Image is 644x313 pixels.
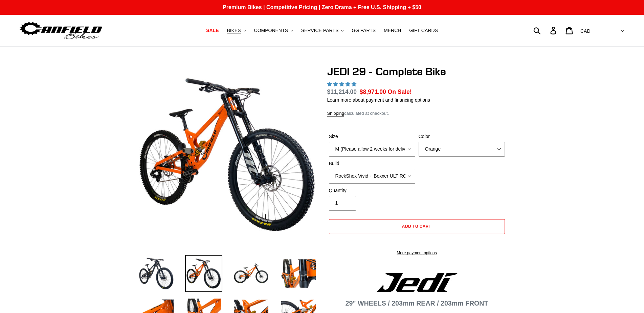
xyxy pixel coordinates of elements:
[203,26,222,35] a: SALE
[409,28,438,33] span: GIFT CARDS
[138,255,175,292] img: Load image into Gallery viewer, JEDI 29 - Complete Bike
[301,28,338,33] span: SERVICE PARTS
[329,187,415,194] label: Quantity
[280,255,317,292] img: Load image into Gallery viewer, JEDI 29 - Complete Bike
[537,23,554,38] input: Search
[388,87,412,96] span: On Sale!
[360,88,386,95] span: $8,971.00
[384,28,401,33] span: MERCH
[352,28,376,33] span: GG PARTS
[402,224,431,229] span: Add to cart
[254,28,288,33] span: COMPONENTS
[251,26,296,35] button: COMPONENTS
[327,110,507,117] div: calculated at checkout.
[348,26,379,35] a: GG PARTS
[232,255,270,292] img: Load image into Gallery viewer, JEDI 29 - Complete Bike
[327,81,358,87] span: 5.00 stars
[327,111,345,116] a: Shipping
[406,26,441,35] a: GIFT CARDS
[380,26,404,35] a: MERCH
[185,255,222,292] img: Load image into Gallery viewer, JEDI 29 - Complete Bike
[223,26,249,35] button: BIKES
[329,250,505,256] a: More payment options
[419,133,505,140] label: Color
[376,273,458,292] img: Jedi Logo
[327,65,507,78] h1: JEDI 29 - Complete Bike
[329,160,415,167] label: Build
[327,88,357,95] s: $11,214.00
[206,28,219,33] span: SALE
[329,219,505,234] button: Add to cart
[346,299,488,307] strong: 29" WHEELS / 203mm REAR / 203mm FRONT
[327,97,430,103] a: Learn more about payment and financing options
[19,20,103,41] img: Canfield Bikes
[329,133,415,140] label: Size
[298,26,347,35] button: SERVICE PARTS
[227,28,241,33] span: BIKES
